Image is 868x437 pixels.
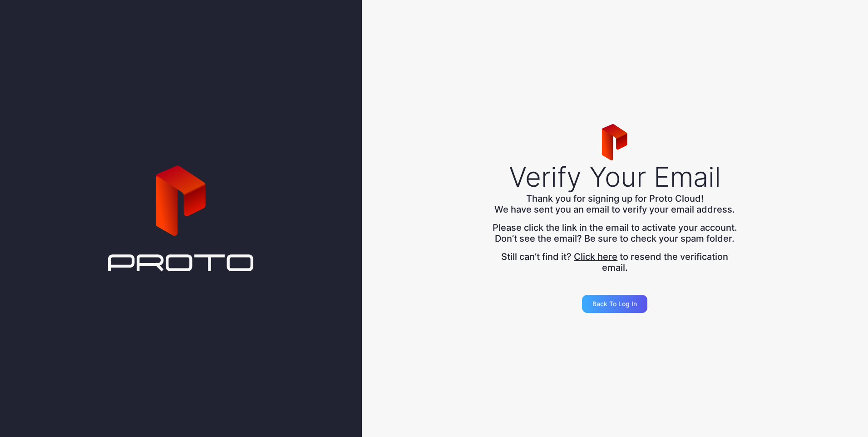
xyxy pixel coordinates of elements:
div: Don’t see the email? Be sure to check your spam folder. [492,233,737,244]
div: Thank you for signing up for Proto Cloud! [492,193,737,204]
button: Click here [574,251,617,262]
div: Verify Your Email [509,160,721,193]
button: Back to Log in [582,295,647,313]
div: We have sent you an email to verify your email address. [492,204,737,215]
div: Back to Log in [592,300,637,308]
div: Still can’t find it? to resend the verification email. [492,251,737,273]
div: Please click the link in the email to activate your account. [492,222,737,233]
